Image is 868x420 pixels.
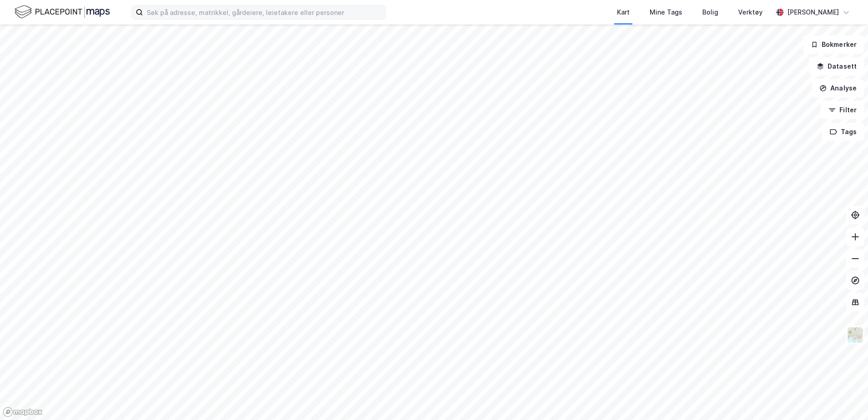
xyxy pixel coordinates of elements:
[617,7,630,18] div: Kart
[823,376,868,420] iframe: Chat Widget
[15,4,110,20] img: logo.f888ab2527a4732fd821a326f86c7f29.svg
[702,7,718,18] div: Bolig
[787,7,839,18] div: [PERSON_NAME]
[738,7,763,18] div: Verktøy
[143,5,385,19] input: Søk på adresse, matrikkel, gårdeiere, leietakere eller personer
[650,7,682,18] div: Mine Tags
[823,376,868,420] div: Kontrollprogram for chat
